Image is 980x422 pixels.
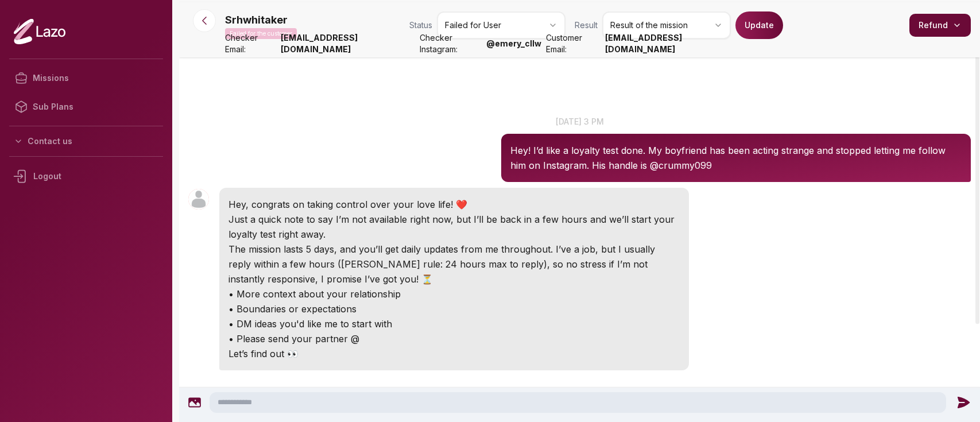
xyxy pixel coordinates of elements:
[228,316,680,331] p: • DM ideas you'd like me to start with
[225,32,276,55] span: Checker Email:
[228,287,680,301] p: • More context about your relationship
[9,64,163,92] a: Missions
[486,38,541,49] strong: @ emery_cllw
[409,20,432,31] span: Status
[9,131,163,152] button: Contact us
[9,161,163,191] div: Logout
[228,301,680,316] p: • Boundaries or expectations
[228,331,680,346] p: • Please send your partner @
[510,143,962,173] p: Hey! I’d like a loyalty test done. My boyfriend has been acting strange and stopped letting me fo...
[228,346,680,361] p: Let’s find out 👀
[281,32,415,55] strong: [EMAIL_ADDRESS][DOMAIN_NAME]
[228,242,680,287] p: The mission lasts 5 days, and you’ll get daily updates from me throughout. I’ve a job, but I usua...
[225,12,288,28] p: Srhwhitaker
[735,11,783,39] button: Update
[9,92,163,121] a: Sub Plans
[179,115,980,127] p: [DATE] 3 pm
[909,14,971,37] button: Refund
[225,28,297,39] p: Failed for the customer
[605,32,739,55] strong: [EMAIL_ADDRESS][DOMAIN_NAME]
[188,189,209,210] img: User avatar
[228,212,680,242] p: Just a quick note to say I’m not available right now, but I’ll be back in a few hours and we’ll s...
[546,32,600,55] span: Customer Email:
[228,197,680,212] p: Hey, congrats on taking control over your love life! ❤️
[420,32,482,55] span: Checker Instagram:
[575,20,598,31] span: Result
